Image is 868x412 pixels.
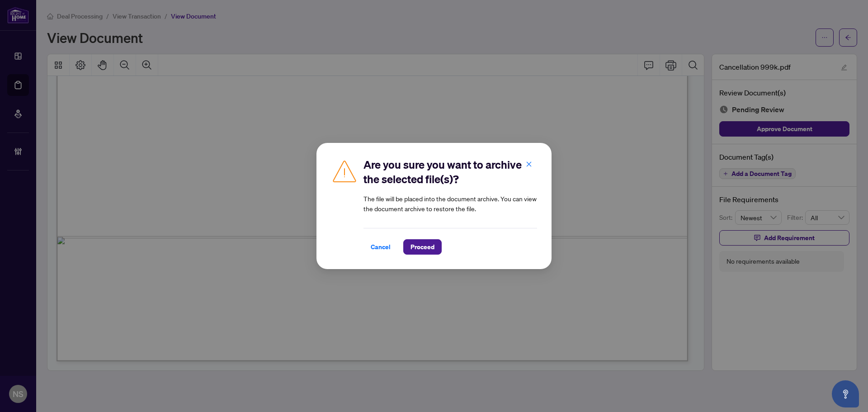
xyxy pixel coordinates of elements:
span: Cancel [371,240,391,254]
button: Cancel [363,239,398,255]
button: Open asap [832,380,859,407]
button: Proceed [403,239,442,255]
article: The file will be placed into the document archive. You can view the document archive to restore t... [363,194,537,213]
span: Proceed [410,240,434,254]
img: Caution Icon [331,157,358,185]
h2: Are you sure you want to archive the selected file(s)? [363,157,537,186]
span: close [526,161,532,167]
